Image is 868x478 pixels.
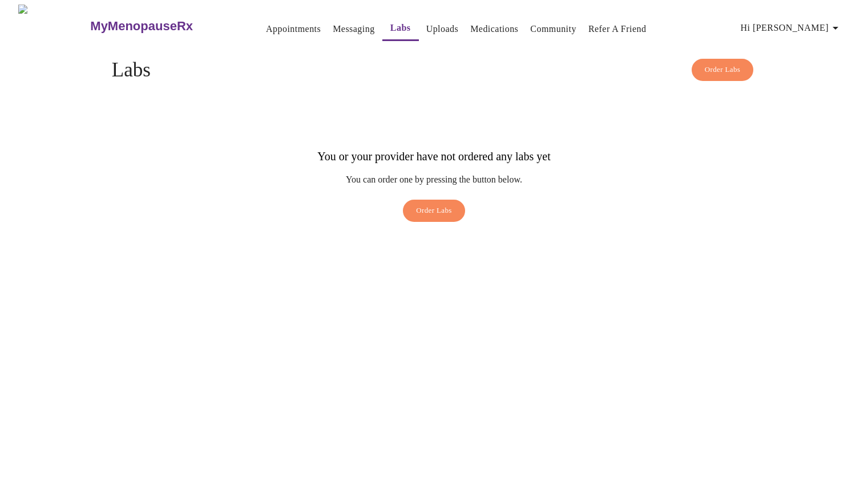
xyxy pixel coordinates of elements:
[266,21,321,37] a: Appointments
[736,17,847,39] button: Hi [PERSON_NAME]
[328,18,379,40] button: Messaging
[705,63,741,76] span: Order Labs
[90,19,193,34] h3: MyMenopauseRx
[426,21,459,37] a: Uploads
[422,18,463,40] button: Uploads
[112,59,757,82] h4: Labs
[530,21,576,37] a: Community
[588,21,647,37] a: Refer a Friend
[317,175,550,185] p: You can order one by pressing the button below.
[584,18,651,40] button: Refer a Friend
[741,20,842,36] span: Hi [PERSON_NAME]
[403,200,465,222] button: Order Labs
[390,20,411,36] a: Labs
[333,21,374,37] a: Messaging
[18,5,89,47] img: MyMenopauseRx Logo
[466,18,523,40] button: Medications
[382,17,419,41] button: Labs
[89,6,239,46] a: MyMenopauseRx
[470,21,518,37] a: Medications
[526,18,581,40] button: Community
[261,18,325,40] button: Appointments
[400,200,468,228] a: Order Labs
[416,204,452,217] span: Order Labs
[692,59,754,81] button: Order Labs
[317,150,550,163] h3: You or your provider have not ordered any labs yet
